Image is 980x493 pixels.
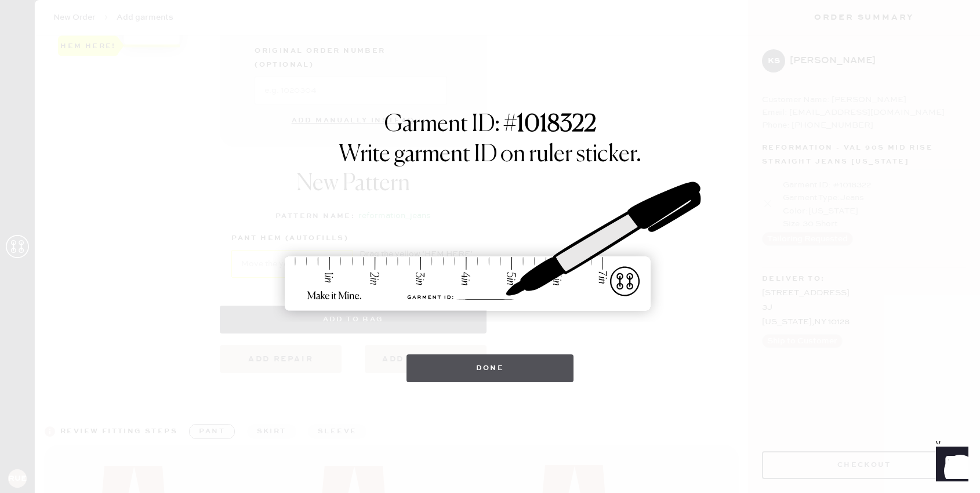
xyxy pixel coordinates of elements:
[339,141,641,169] h1: Write garment ID on ruler sticker.
[925,441,975,491] iframe: Front Chat
[406,354,574,382] button: Done
[517,113,596,136] strong: 1018322
[384,111,596,141] h1: Garment ID: #
[273,151,707,343] img: ruler-sticker-sharpie.svg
